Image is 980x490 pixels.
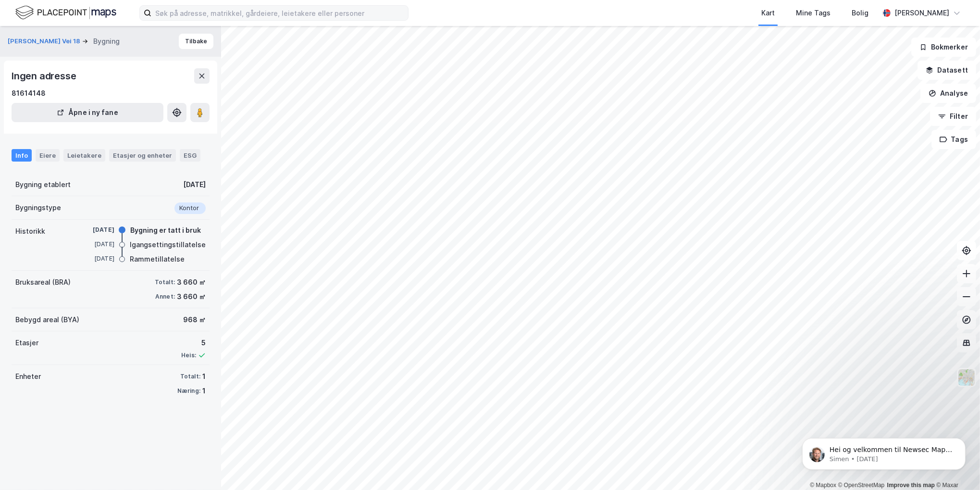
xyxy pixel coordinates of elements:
[911,38,976,57] button: Bokmerker
[15,179,71,190] div: Bygning etablert
[183,314,206,326] div: 968 ㎡
[15,226,45,237] div: Historikk
[930,107,976,126] button: Filter
[151,6,408,20] input: Søk på adresse, matrikkel, gårdeiere, leietakere eller personer
[15,4,116,21] img: logo.f888ab2527a4732fd821a326f86c7f29.svg
[957,368,976,387] img: Z
[894,7,949,19] div: [PERSON_NAME]
[155,293,175,301] div: Annet:
[93,36,120,47] div: Bygning
[36,149,60,162] div: Eiere
[15,276,71,288] div: Bruksareal (BRA)
[76,226,114,234] div: [DATE]
[887,482,935,489] a: Improve this map
[177,291,206,302] div: 3 660 ㎡
[113,151,172,160] div: Etasjer og enheter
[788,418,980,485] iframe: Intercom notifications message
[15,314,79,326] div: Bebygd areal (BYA)
[202,371,206,382] div: 1
[76,254,114,263] div: [DATE]
[931,130,976,149] button: Tags
[12,68,78,84] div: Ingen adresse
[180,373,200,380] div: Totalt:
[852,7,868,19] div: Bolig
[838,482,885,489] a: OpenStreetMap
[130,239,206,251] div: Igangsettingstillatelse
[12,103,163,122] button: Åpne i ny fane
[181,337,206,349] div: 5
[12,149,32,162] div: Info
[76,240,114,249] div: [DATE]
[12,88,46,99] div: 81614148
[8,37,82,46] button: [PERSON_NAME] Vei 18
[918,61,976,80] button: Datasett
[177,276,206,288] div: 3 660 ㎡
[202,385,206,397] div: 1
[15,371,41,382] div: Enheter
[15,337,38,349] div: Etasjer
[15,202,61,214] div: Bygningstype
[177,387,200,395] div: Næring:
[761,7,775,19] div: Kart
[180,149,200,162] div: ESG
[155,278,175,286] div: Totalt:
[796,7,831,19] div: Mine Tags
[181,352,196,359] div: Heis:
[179,34,213,49] button: Tilbake
[130,225,201,236] div: Bygning er tatt i bruk
[63,149,105,162] div: Leietakere
[183,179,206,190] div: [DATE]
[920,84,976,103] button: Analyse
[810,482,836,489] a: Mapbox
[130,253,185,265] div: Rammetillatelse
